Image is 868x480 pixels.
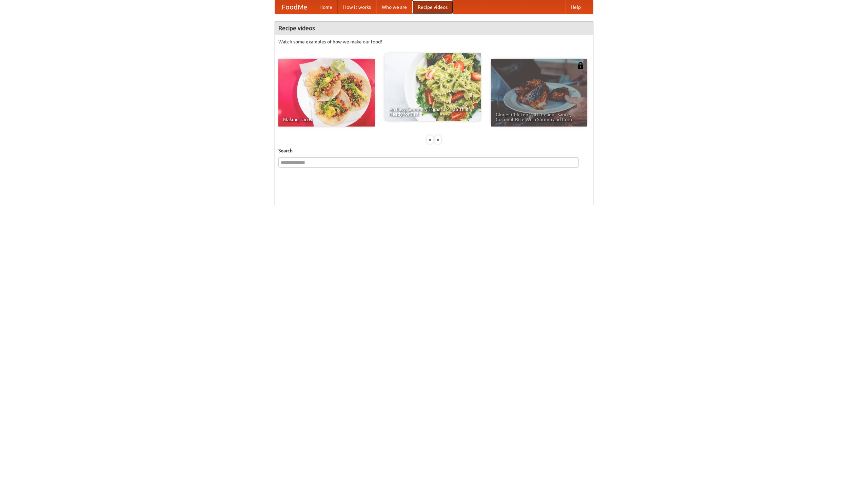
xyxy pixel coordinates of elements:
a: Help [565,0,586,14]
a: FoodMe [275,0,314,14]
a: How it works [338,0,376,14]
h5: Search [278,147,590,154]
a: An Easy, Summery Tomato Pasta That's Ready for Fall [384,53,481,121]
img: 483408.png [577,62,584,69]
a: Home [314,0,338,14]
span: An Easy, Summery Tomato Pasta That's Ready for Fall [389,107,476,116]
a: Who we are [376,0,412,14]
p: Watch some examples of how we make our food! [278,38,590,45]
a: Making Tacos [278,59,375,127]
a: Recipe videos [412,0,453,14]
span: Making Tacos [283,117,370,122]
div: » [435,135,441,144]
div: « [427,135,433,144]
h4: Recipe videos [275,21,593,35]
